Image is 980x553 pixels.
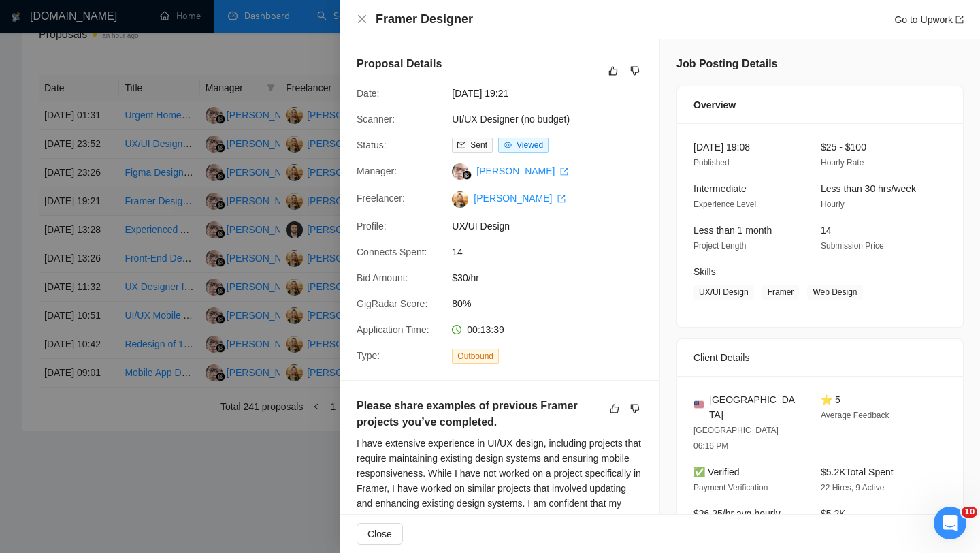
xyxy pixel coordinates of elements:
div: I have extensive experience in UI/UX design, including projects that require maintaining existing... [357,436,643,541]
h5: Please share examples of previous Framer projects you’ve completed. [357,398,600,430]
span: 22 Hires, 9 Active [821,483,884,492]
span: Less than 1 month [693,225,772,236]
span: Skills [693,266,716,277]
span: [GEOGRAPHIC_DATA] 06:16 PM [693,426,779,451]
span: Status: [357,140,387,151]
span: like [610,403,619,414]
a: [PERSON_NAME] export [476,165,568,176]
span: Scanner: [357,114,395,125]
span: Project Length [693,241,746,251]
span: Profile: [357,221,387,232]
span: Date: [357,88,379,99]
span: 10 [962,507,977,518]
span: Published [693,158,730,168]
span: Manager: [357,165,397,176]
span: Payment Verification [693,483,768,492]
span: 14 [821,225,832,236]
a: Go to Upworkexport [894,14,964,25]
button: dislike [627,400,643,417]
span: close [357,14,367,25]
span: 80% [452,296,656,311]
span: Freelancer: [357,193,405,204]
h5: Job Posting Details [676,56,777,72]
span: $26.25/hr avg hourly rate paid [693,508,781,534]
span: Less than 30 hrs/week [821,183,916,194]
button: dislike [627,63,643,79]
iframe: Intercom live chat [934,507,966,539]
span: 14 [452,244,656,259]
span: Type: [357,350,380,361]
span: UX/UI Design [693,285,754,300]
span: Outbound [452,349,499,364]
span: Intermediate [693,183,747,194]
span: Submission Price [821,241,884,251]
span: mail [457,141,465,149]
img: gigradar-bm.png [462,170,472,180]
button: Close [357,523,403,545]
span: clock-circle [452,325,461,334]
span: Sent [470,140,487,150]
span: export [955,16,964,24]
button: like [605,63,621,79]
span: [DATE] 19:21 [452,86,656,101]
img: c1VvKIttGVViXNJL2ESZaUf3zaf4LsFQKa-J0jOo-moCuMrl1Xwh1qxgsHaISjvPQe [452,191,468,208]
a: UI/UX Designer (no budget) [452,114,570,125]
span: ✅ Verified [693,467,740,477]
span: Application Time: [357,324,429,335]
span: Viewed [517,140,543,150]
span: GigRadar Score: [357,298,427,309]
span: [DATE] 19:08 [693,142,750,153]
span: Overview [693,97,736,112]
div: Client Details [693,339,947,376]
span: export [557,195,566,203]
span: $30/hr [452,270,656,285]
h4: Framer Designer [376,11,473,28]
span: like [608,65,618,76]
span: Hourly Rate [821,158,864,168]
span: Hourly [821,200,845,209]
span: Average Feedback [821,411,889,420]
span: dislike [630,65,640,76]
span: $25 - $100 [821,142,866,153]
span: Framer [762,285,800,300]
span: Bid Amount: [357,272,408,283]
a: [PERSON_NAME] export [474,193,566,204]
span: [GEOGRAPHIC_DATA] [709,392,799,422]
button: Close [357,14,367,25]
span: export [560,168,568,176]
span: $5.2K Total Spent [821,467,894,477]
span: eye [504,141,512,149]
span: dislike [630,403,640,414]
span: $5.2K [821,508,846,519]
span: 00:13:39 [467,324,504,335]
span: UX/UI Design [452,219,656,234]
span: Close [367,526,392,541]
span: Web Design [807,285,862,300]
span: Experience Level [693,200,756,209]
button: like [606,400,623,417]
h5: Proposal Details [357,56,442,72]
span: ⭐ 5 [821,394,840,405]
span: Connects Spent: [357,247,427,257]
img: 🇺🇸 [694,400,704,409]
